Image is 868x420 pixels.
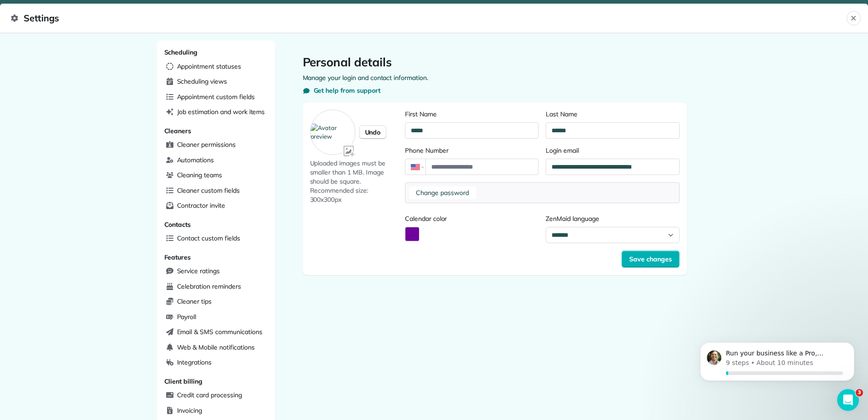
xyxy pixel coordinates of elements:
[365,128,381,137] span: Undo
[163,90,269,104] a: Appointment custom fields
[303,86,380,95] button: Get help from support
[177,92,255,101] span: Appointment custom fields
[164,377,202,385] span: Client billing
[177,186,240,195] span: Cleaner custom fields
[164,220,191,229] span: Contacts
[163,265,269,278] a: Service ratings
[163,60,269,74] a: Appointment statuses
[405,227,419,241] button: Activate Color Picker
[405,110,538,119] label: First Name
[359,125,387,139] button: Undo
[163,341,269,355] a: Web & Mobile notifications
[546,110,679,119] label: Last Name
[163,105,269,119] a: Job estimation and work items
[686,332,868,395] iframe: Intercom notifications message
[11,11,847,25] span: Settings
[177,107,265,116] span: Job estimation and work items
[177,358,212,367] span: Integrations
[837,389,859,411] iframe: Intercom live chat
[163,295,269,309] a: Cleaner tips
[164,48,198,56] span: Scheduling
[164,253,191,261] span: Features
[303,55,687,70] h1: Personal details
[847,11,861,25] button: Close
[163,169,269,182] a: Cleaning teams
[163,184,269,198] a: Cleaner custom fields
[177,390,242,400] span: Credit card processing
[177,201,225,210] span: Contractor invite
[163,280,269,294] a: Celebration reminders
[177,170,222,180] span: Cleaning teams
[177,266,220,275] span: Service ratings
[164,127,192,135] span: Cleaners
[177,62,241,71] span: Appointment statuses
[310,159,402,204] span: Uploaded images must be smaller than 1 MB. Image should be square. Recommended size: 300x300px
[177,343,255,352] span: Web & Mobile notifications
[163,154,269,167] a: Automations
[546,146,679,155] label: Login email
[177,327,262,336] span: Email & SMS communications
[546,214,679,223] label: ZenMaid language
[163,356,269,370] a: Integrations
[856,389,863,396] span: 3
[303,73,687,82] p: Manage your login and contact information.
[163,138,269,152] a: Cleaner permissions
[177,297,212,306] span: Cleaner tips
[405,214,538,223] label: Calendar color
[177,234,240,243] span: Contact custom fields
[409,186,476,199] button: Change password
[405,146,538,155] label: Phone Number
[177,312,197,321] span: Payroll
[163,75,269,89] a: Scheduling views
[177,406,202,415] span: Invoicing
[163,325,269,339] a: Email & SMS communications
[163,404,269,418] a: Invoicing
[621,250,680,268] button: Save changes
[342,144,357,159] img: Avatar input
[177,140,236,149] span: Cleaner permissions
[177,77,227,86] span: Scheduling views
[163,199,269,213] a: Contractor invite
[163,232,269,245] a: Contact custom fields
[629,255,672,264] span: Save changes
[311,124,355,141] img: Avatar preview
[177,282,241,291] span: Celebration reminders
[163,389,269,402] a: Credit card processing
[314,86,380,95] span: Get help from support
[163,310,269,324] a: Payroll
[177,155,214,165] span: Automations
